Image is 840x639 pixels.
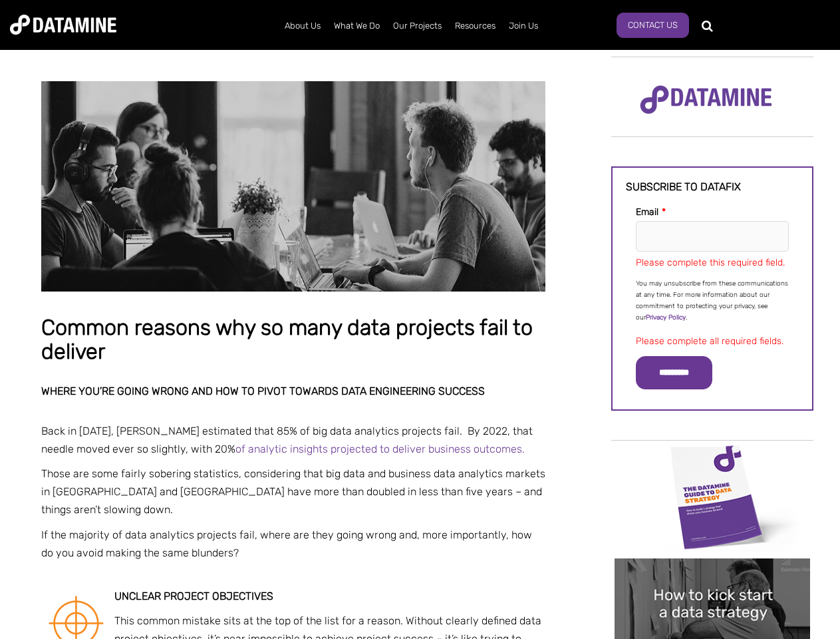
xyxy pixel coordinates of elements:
a: About Us [278,9,327,43]
p: Those are some fairly sobering statistics, considering that big data and business data analytics ... [41,465,545,519]
h1: Common reasons why so many data projects fail to deliver [41,316,545,363]
a: Privacy Policy [646,314,686,321]
p: Back in [DATE], [PERSON_NAME] estimated that 85% of big data analytics projects fail. By 2022, th... [41,422,545,458]
img: Datamine Logo No Strapline - Purple [631,77,781,123]
h2: Where you’re going wrong and how to pivot towards data engineering success [41,385,545,397]
h3: Subscribe to datafix [626,181,799,193]
p: If the majority of data analytics projects fail, where are they going wrong and, more importantly... [41,526,545,562]
label: Please complete all required fields. [636,335,783,347]
img: Common reasons why so many data projects fail to deliver [41,81,545,292]
img: Datamine [10,15,116,35]
a: What We Do [327,9,386,43]
a: Join Us [502,9,545,43]
p: You may unsubscribe from these communications at any time. For more information about our commitm... [636,278,789,323]
span: Email [636,206,658,218]
a: Our Projects [386,9,448,43]
img: Data Strategy Cover thumbnail [615,442,810,552]
label: Please complete this required field. [636,257,785,268]
a: of analytic insights projected to deliver business outcomes. [235,443,525,455]
strong: Unclear project objectives [114,590,273,602]
a: Contact Us [617,13,689,38]
a: Resources [448,9,502,43]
